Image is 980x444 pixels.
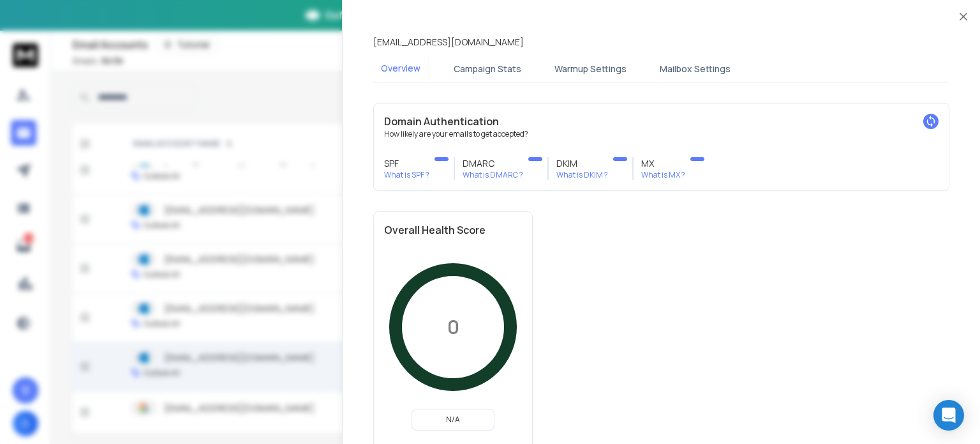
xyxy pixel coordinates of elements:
button: Campaign Stats [446,55,529,83]
button: Mailbox Settings [652,55,738,83]
button: Overview [373,54,428,84]
h3: DMARC [463,157,523,170]
h3: SPF [384,157,429,170]
div: Open Intercom Messenger [933,400,964,431]
button: Warmup Settings [547,55,634,83]
p: What is DMARC ? [463,170,523,180]
p: What is MX ? [641,170,685,180]
p: What is SPF ? [384,170,429,180]
p: How likely are your emails to get accepted? [384,129,939,139]
h3: MX [641,157,685,170]
p: What is DKIM ? [556,170,608,180]
p: 0 [447,316,459,339]
p: [EMAIL_ADDRESS][DOMAIN_NAME] [373,36,524,49]
h2: Overall Health Score [384,222,522,238]
h2: Domain Authentication [384,114,939,129]
h3: DKIM [556,157,608,170]
p: N/A [417,415,489,425]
